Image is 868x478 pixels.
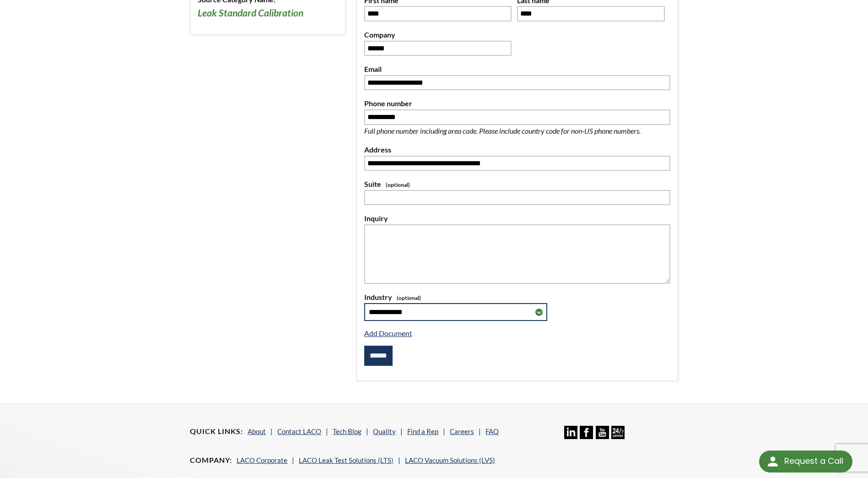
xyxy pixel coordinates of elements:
[198,7,337,20] h3: Leak Standard Calibration
[485,427,499,435] a: FAQ
[364,29,512,41] label: Company
[364,125,670,137] p: Full phone number including area code. Please include country code for non-US phone numbers.
[405,456,495,464] a: LACO Vacuum Solutions (LVS)
[364,178,670,190] label: Suite
[364,63,670,75] label: Email
[237,456,287,464] a: LACO Corporate
[407,427,438,435] a: Find a Rep
[299,456,394,464] a: LACO Leak Test Solutions (LTS)
[190,427,243,436] h4: Quick Links
[784,451,843,472] div: Request a Call
[277,427,321,435] a: Contact LACO
[364,329,412,337] a: Add Document
[364,98,670,109] label: Phone number
[373,427,396,435] a: Quality
[333,427,361,435] a: Tech Blog
[364,144,670,156] label: Address
[450,427,474,435] a: Careers
[611,432,625,440] a: 24/7 Support
[364,291,670,303] label: Industry
[190,456,232,465] h4: Company
[766,454,780,469] img: round button
[759,451,852,473] div: Request a Call
[364,212,670,224] label: Inquiry
[248,427,266,435] a: About
[611,426,625,439] img: 24/7 Support Icon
